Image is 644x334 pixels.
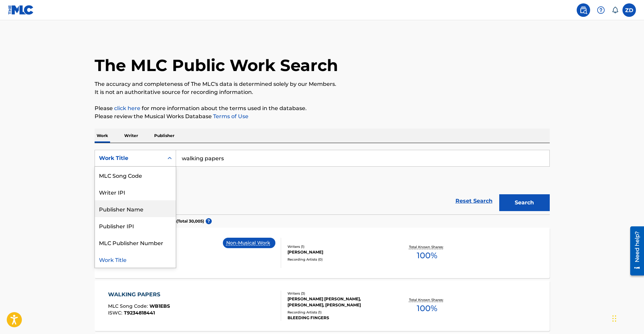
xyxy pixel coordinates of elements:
div: User Menu [622,3,636,17]
div: Help [594,3,608,17]
p: It is not an authoritative source for recording information. [95,88,550,96]
a: WALKING PAPERSMLC Song Code:WB7VIKISWC:Non-Musical WorkWriters (1)[PERSON_NAME]Recording Artists ... [95,228,550,278]
span: 100 % [417,302,437,314]
a: Terms of Use [212,113,248,120]
div: Writer IPI [95,183,176,200]
div: [PERSON_NAME] [PERSON_NAME], [PERSON_NAME], [PERSON_NAME] [287,296,389,308]
p: Please review the Musical Works Database [95,112,550,121]
a: Reset Search [452,194,496,208]
h1: The MLC Public Work Search [95,55,338,75]
p: Publisher [152,129,176,143]
div: Drag [612,308,616,329]
iframe: Resource Center [625,224,644,278]
div: WALKING PAPERS [108,291,170,299]
div: [PERSON_NAME] [287,249,389,255]
div: Writers ( 3 ) [287,291,389,296]
button: Search [499,194,550,211]
p: Total Known Shares: [409,297,445,302]
a: Public Search [577,3,590,17]
div: BLEEDING FINGERS [287,315,389,321]
p: The accuracy and completeness of The MLC's data is determined solely by our Members. [95,80,550,88]
div: Work Title [99,154,160,162]
div: Recording Artists ( 1 ) [287,310,389,315]
span: ISWC : [108,310,124,316]
span: MLC Song Code : [108,303,149,309]
a: click here [114,105,140,111]
div: Notifications [612,7,618,13]
div: Publisher Name [95,200,176,217]
p: Work [95,129,110,143]
img: MLC Logo [8,5,34,15]
div: MLC Publisher Number [95,234,176,251]
div: Recording Artists ( 0 ) [287,257,389,262]
div: Publisher IPI [95,217,176,234]
p: Writer [122,129,140,143]
p: Please for more information about the terms used in the database. [95,104,550,112]
p: Total Known Shares: [409,244,445,249]
img: search [579,6,587,14]
div: Work Title [95,251,176,268]
span: T9234818441 [124,310,155,316]
span: 100 % [417,249,437,262]
div: MLC Song Code [95,167,176,183]
div: Writers ( 1 ) [287,244,389,249]
iframe: Chat Widget [610,302,644,334]
span: WB1EBS [149,303,170,309]
img: help [597,6,605,14]
a: WALKING PAPERSMLC Song Code:WB1EBSISWC:T9234818441Writers (3)[PERSON_NAME] [PERSON_NAME], [PERSON... [95,280,550,331]
span: ? [206,218,212,224]
form: Search Form [95,150,550,214]
p: Non-Musical Work [226,239,272,246]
